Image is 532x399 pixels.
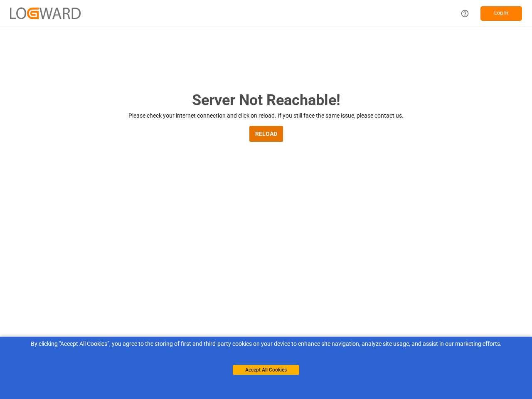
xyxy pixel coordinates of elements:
img: Logward_new_orange.png [10,7,81,19]
button: Help Center [456,4,474,23]
button: Accept All Cookies [233,365,299,375]
div: By clicking "Accept All Cookies”, you agree to the storing of first and third-party cookies on yo... [6,340,526,348]
h2: Server Not Reachable! [192,89,340,111]
p: Please check your internet connection and click on reload. If you still face the same issue, plea... [128,111,404,120]
button: Log In [480,6,522,21]
button: RELOAD [249,126,283,142]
